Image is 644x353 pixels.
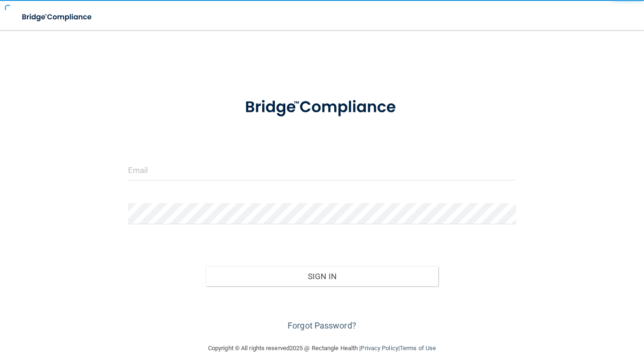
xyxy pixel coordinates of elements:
img: bridge_compliance_login_screen.278c3ca4.svg [228,86,415,128]
a: Terms of Use [400,345,436,352]
a: Forgot Password? [288,321,356,330]
button: Sign In [206,266,439,287]
img: bridge_compliance_login_screen.278c3ca4.svg [14,8,101,27]
a: Privacy Policy [361,345,398,352]
input: Email [128,159,516,180]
